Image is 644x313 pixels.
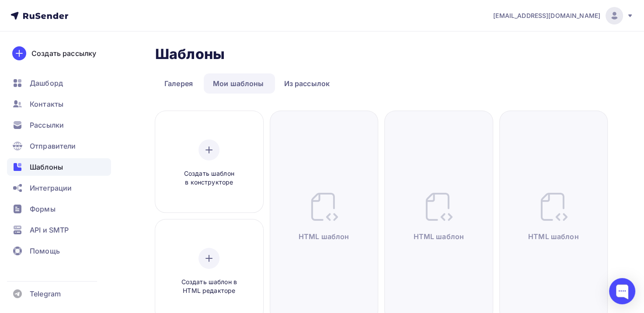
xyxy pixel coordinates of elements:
[204,73,273,94] a: Мои шаблоны
[167,278,251,296] span: Создать шаблон в HTML редакторе
[30,78,63,88] span: Дашборд
[30,225,69,235] span: API и SMTP
[30,246,60,256] span: Помощь
[155,73,202,94] a: Галерея
[167,169,251,187] span: Создать шаблон в конструкторе
[7,74,111,92] a: Дашборд
[493,7,634,24] a: [EMAIL_ADDRESS][DOMAIN_NAME]
[7,158,111,176] a: Шаблоны
[30,183,72,193] span: Интеграции
[7,200,111,218] a: Формы
[7,137,111,155] a: Отправители
[7,116,111,134] a: Рассылки
[155,45,225,63] h2: Шаблоны
[30,120,64,130] span: Рассылки
[31,48,96,59] div: Создать рассылку
[30,162,63,172] span: Шаблоны
[30,289,61,299] span: Telegram
[30,99,63,109] span: Контакты
[7,95,111,113] a: Контакты
[30,204,56,214] span: Формы
[30,141,76,151] span: Отправители
[493,11,600,20] span: [EMAIL_ADDRESS][DOMAIN_NAME]
[275,73,339,94] a: Из рассылок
